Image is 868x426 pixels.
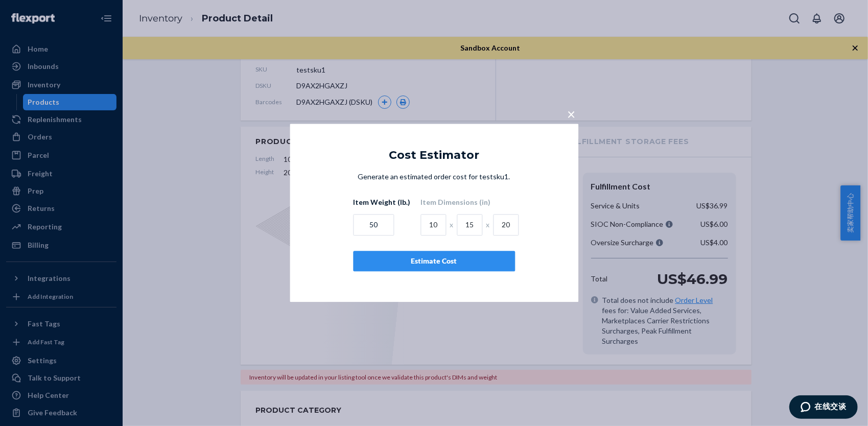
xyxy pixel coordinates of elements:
div: Estimate Cost [362,256,506,267]
div: Generate an estimated order cost for testsku1. [353,172,515,272]
div: x x [420,210,519,236]
iframe: 打开一个小组件，您可以在其中与我们的一个专员进行在线交谈 [789,395,858,421]
span: × [567,105,575,123]
input: L [420,215,446,236]
input: Weight [353,215,394,236]
label: Item Dimensions (in) [420,198,490,208]
button: Estimate Cost [353,251,515,272]
input: W [457,215,482,236]
h5: Cost Estimator [389,149,479,161]
input: H [493,215,519,236]
label: Item Weight (lb.) [353,198,410,208]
